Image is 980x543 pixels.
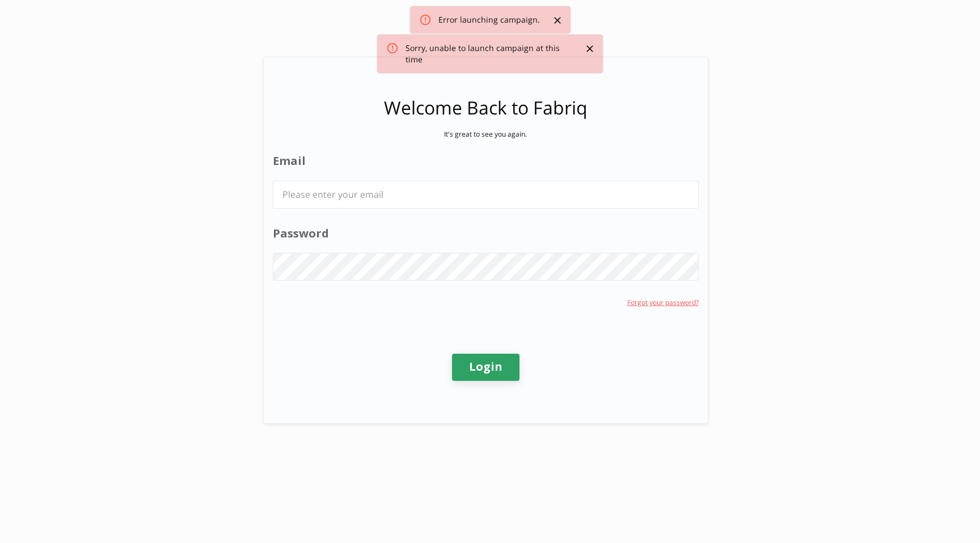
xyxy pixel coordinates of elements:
button: Close [549,12,566,29]
div: Forgot your password? [627,298,699,307]
div: Error launching campaign. [438,10,540,30]
input: Please enter your email [273,181,698,208]
label: Email [273,153,699,169]
button: Close [581,40,598,57]
h2: Welcome Back to Fabriq [384,95,588,121]
label: Password [273,226,699,242]
button: Login [452,354,519,381]
div: Sorry, unable to launch campaign at this time [405,38,572,70]
p: It's great to see you again. [444,129,527,139]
